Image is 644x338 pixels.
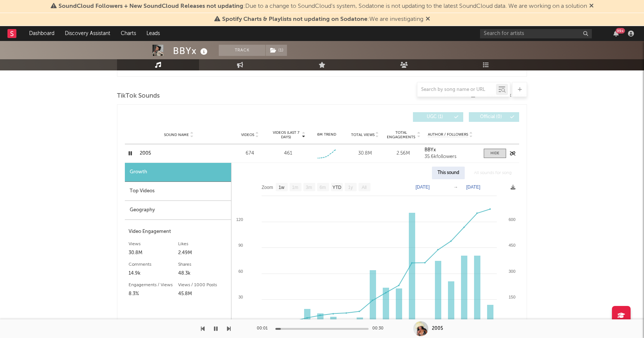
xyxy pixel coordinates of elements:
span: SoundCloud Followers + New SoundCloud Releases not updating [59,3,243,9]
span: Dismiss [426,16,430,22]
div: 30.8M [348,150,382,157]
div: 2.49M [178,249,228,258]
strong: BBYx [424,148,436,152]
span: Videos (last 7 days) [271,130,301,139]
div: All sounds for song [468,167,517,179]
a: 2005 [140,150,218,157]
span: Total Views [351,133,375,137]
span: Videos [241,133,254,137]
div: 14.9k [129,269,178,278]
button: 99+ [613,31,619,37]
button: Track [219,45,265,56]
text: 1m [292,185,299,190]
a: BBYx [424,148,476,153]
div: 2.56M [386,150,421,157]
text: Zoom [262,185,273,190]
input: Search for artists [480,29,592,38]
text: → [454,184,458,190]
text: YTD [332,185,341,190]
div: 6M Trend [309,132,344,138]
text: 30 [239,295,243,299]
text: [DATE] [416,184,430,190]
a: Charts [116,26,141,41]
div: Growth [125,163,231,182]
button: (1) [266,45,287,56]
span: : Due to a change to SoundCloud's system, Sodatone is not updating to the latest SoundCloud data.... [59,3,587,9]
div: 8.3% [129,290,178,298]
div: Geography [125,201,231,220]
span: : We are investigating [222,16,423,22]
text: 300 [509,269,515,274]
div: 461 [284,150,292,157]
text: 120 [236,217,243,222]
text: 150 [509,295,515,299]
text: 450 [509,243,515,247]
div: Comments [129,260,178,269]
span: Dismiss [589,3,594,9]
span: Spotify Charts & Playlists not updating on Sodatone [222,16,367,22]
div: 674 [233,150,267,157]
text: 60 [239,269,243,274]
span: Total Engagements [386,130,416,139]
div: Top Videos [125,182,231,201]
span: UGC ( 1 ) [418,115,452,119]
a: Dashboard [24,26,60,41]
span: Sound Name [164,133,189,137]
span: ( 1 ) [265,45,287,56]
span: Author / Followers [428,132,468,137]
div: 00:01 [257,324,272,333]
span: Official ( 0 ) [474,115,508,119]
div: Views [129,240,178,249]
text: 3m [306,185,312,190]
div: This sound [432,167,465,179]
div: 45.8M [178,290,228,298]
div: Likes [178,240,228,249]
div: 35.6k followers [424,154,476,159]
text: 1y [348,185,353,190]
text: 90 [239,243,243,247]
div: Views / 1000 Posts [178,281,228,290]
div: 99 + [616,28,625,34]
div: Engagements / Views [129,281,178,290]
div: 30.8M [129,249,178,258]
text: 600 [509,217,515,222]
div: Video Engagement [129,227,227,236]
div: 00:30 [372,324,387,333]
text: All [362,185,366,190]
a: Leads [141,26,165,41]
button: Official(0) [469,112,519,122]
input: Search by song name or URL [417,87,496,93]
div: 48.3k [178,269,228,278]
text: 6m [320,185,326,190]
div: BBYx [173,45,209,57]
div: 2005 [432,325,443,332]
div: Shares [178,260,228,269]
a: Discovery Assistant [60,26,116,41]
button: UGC(1) [413,112,463,122]
text: [DATE] [466,184,480,190]
text: 1w [279,185,285,190]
